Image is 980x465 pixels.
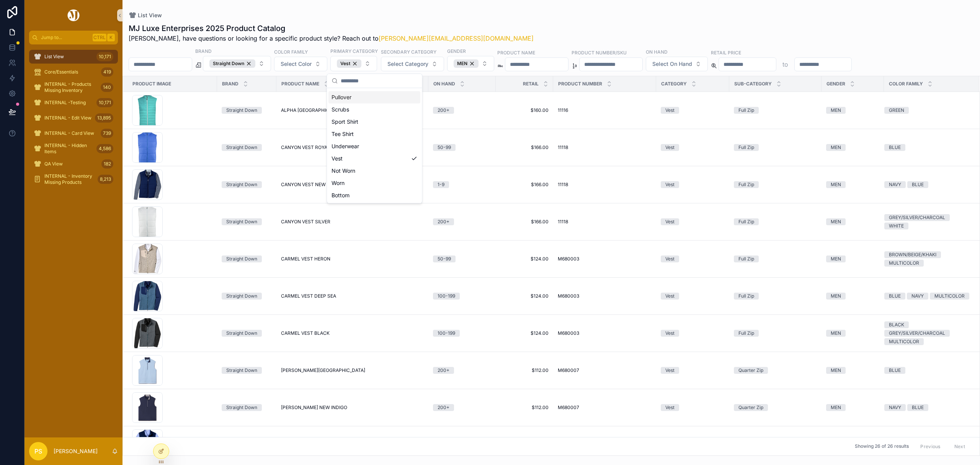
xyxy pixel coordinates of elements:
span: Select On Hand [652,60,692,68]
a: List View [129,11,162,19]
div: MULTICOLOR [934,293,965,300]
div: Straight Down [226,144,257,151]
a: 50-99 [433,144,491,151]
span: Category [661,81,687,87]
div: BLUE [912,404,924,411]
div: Straight Down [226,367,257,374]
a: Vest [661,144,725,151]
p: to [782,60,788,69]
a: MEN [826,144,879,151]
a: Straight Down [222,107,272,114]
a: Vest [661,218,725,225]
span: 11118 [558,182,568,188]
a: Straight Down [222,330,272,337]
span: INTERNAL - Card View [44,130,94,136]
div: MEN [831,181,841,188]
a: CARMEL VEST HERON [281,256,424,262]
div: Bottom [328,189,420,201]
div: BLUE [889,293,901,300]
a: GREY/SILVER/CHARCOALWHITE [884,214,970,229]
div: Tee Shirt [328,128,420,140]
div: Not Worn [328,165,420,177]
a: MEN [826,293,879,300]
div: 419 [101,67,113,77]
a: GREEN [884,107,970,114]
div: Full Zip [738,330,754,337]
div: 140 [101,83,113,92]
div: Full Zip [738,255,754,262]
a: 100-199 [433,330,491,337]
a: Vest [661,293,725,300]
span: CANYON VEST ROYALE [281,144,333,151]
div: 200+ [438,107,449,114]
a: [PERSON_NAME] NEW INDIGO [281,404,424,411]
div: MEN [454,59,479,68]
label: Color Family [274,48,308,55]
a: [PERSON_NAME][EMAIL_ADDRESS][DOMAIN_NAME] [379,34,534,42]
div: Straight Down [226,293,257,300]
button: Select Button [447,56,494,71]
span: Retail [523,81,539,87]
span: K [108,34,114,41]
span: $166.00 [500,182,549,188]
button: Select Button [203,56,271,71]
h1: MJ Luxe Enterprises 2025 Product Catalog [129,23,534,34]
a: 11118 [558,219,652,225]
span: M680003 [558,330,579,336]
div: NAVY [911,293,924,300]
div: BLUE [889,367,901,374]
span: INTERNAL - Hidden Items [44,142,93,155]
a: Vest [661,367,725,374]
a: $166.00 [500,144,549,151]
a: BLACKGREY/SILVER/CHARCOALMULTICOLOR [884,321,970,345]
div: 10,171 [96,98,113,107]
a: $166.00 [500,219,549,225]
a: $124.00 [500,293,549,299]
a: CARMEL VEST DEEP SEA [281,293,424,299]
a: Vest [661,330,725,337]
a: MEN [826,404,879,411]
a: 11118 [558,182,652,188]
a: 200+ [433,218,491,225]
a: $124.00 [500,330,549,336]
div: Sport Shirt [328,116,420,128]
span: M680003 [558,256,579,262]
button: Select Button [381,57,444,71]
a: M680003 [558,293,652,299]
a: [PERSON_NAME][GEOGRAPHIC_DATA] [281,367,424,373]
a: BLUENAVYMULTICOLOR [884,293,970,300]
span: M680007 [558,367,579,373]
div: Underwear [328,140,420,152]
div: MEN [831,144,841,151]
p: [PERSON_NAME] [54,447,98,455]
div: Vest [665,107,675,114]
div: 50-99 [438,144,451,151]
a: M680007 [558,367,652,373]
a: Straight Down [222,404,272,411]
a: INTERNAL - Card View739 [29,126,118,140]
div: MEN [831,255,841,262]
span: Gender [826,81,845,87]
span: M680003 [558,293,579,299]
a: List View10,171 [29,50,118,64]
label: Secondary Category [381,48,436,55]
div: Full Zip [738,293,754,300]
div: 739 [101,129,113,138]
span: INTERNAL - Inventory Missing Products [44,173,95,185]
a: Vest [661,255,725,262]
div: NAVY [889,181,901,188]
div: Vest [665,181,675,188]
span: Brand [222,81,238,87]
span: 11118 [558,144,568,151]
div: 10,171 [96,52,113,61]
div: MEN [831,330,841,337]
a: $112.00 [500,367,549,373]
div: 1-9 [438,181,444,188]
span: PS [34,447,42,456]
label: Retail Price [711,49,741,56]
div: MEN [831,293,841,300]
div: Quarter Zip [738,404,763,411]
span: Product Image [132,81,171,87]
